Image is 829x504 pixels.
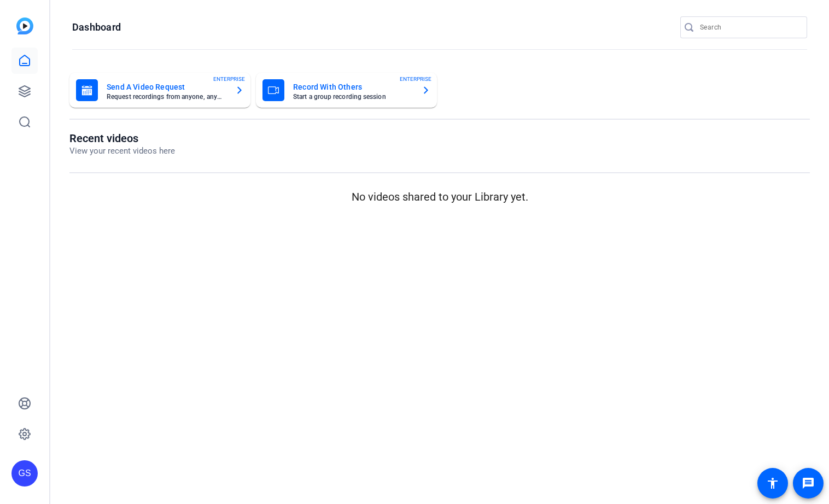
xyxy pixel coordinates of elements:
h1: Recent videos [69,132,175,145]
mat-icon: message [802,477,815,490]
button: Send A Video RequestRequest recordings from anyone, anywhereENTERPRISE [69,73,250,108]
button: Record With OthersStart a group recording sessionENTERPRISE [256,73,437,108]
h1: Dashboard [72,21,121,34]
span: ENTERPRISE [213,75,245,83]
span: ENTERPRISE [400,75,431,83]
mat-card-title: Send A Video Request [107,80,226,93]
mat-card-title: Record With Others [293,80,413,93]
p: No videos shared to your Library yet. [69,189,810,205]
img: blue-gradient.svg [16,17,33,34]
div: GS [11,460,38,487]
input: Search [700,21,798,34]
mat-card-subtitle: Request recordings from anyone, anywhere [107,93,226,100]
mat-icon: accessibility [766,477,779,490]
mat-card-subtitle: Start a group recording session [293,93,413,100]
p: View your recent videos here [69,145,175,157]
